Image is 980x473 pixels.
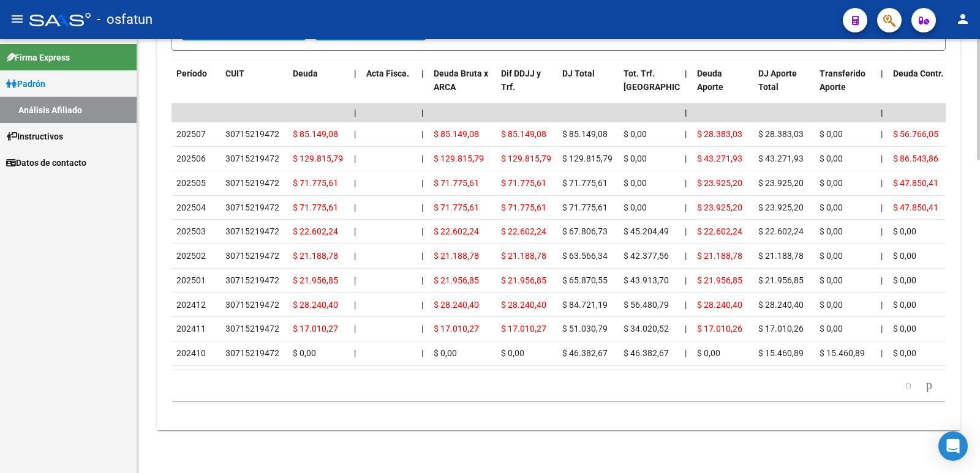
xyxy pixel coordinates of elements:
[421,348,423,358] span: |
[881,129,883,139] span: |
[685,226,687,236] span: |
[562,178,608,188] span: $ 71.775,61
[881,348,883,358] span: |
[624,226,669,236] span: $ 45.204,49
[496,61,557,114] datatable-header-cell: Dif DDJJ y Trf.
[225,69,244,78] span: CUIT
[501,129,546,139] span: $ 85.149,08
[354,324,356,333] span: |
[619,61,680,114] datatable-header-cell: Tot. Trf. Bruto
[176,69,207,78] span: Período
[624,154,647,163] span: $ 0,00
[881,69,883,78] span: |
[176,154,206,163] span: 202506
[881,108,883,117] span: |
[225,152,279,166] div: 30715219472
[893,178,938,188] span: $ 47.850,41
[225,346,279,360] div: 30715219472
[820,154,843,163] span: $ 0,00
[6,51,70,64] span: Firma Express
[293,226,338,236] span: $ 22.602,24
[820,129,843,139] span: $ 0,00
[921,379,938,392] a: go to next page
[349,61,361,114] datatable-header-cell: |
[685,203,687,212] span: |
[421,203,423,212] span: |
[354,203,356,212] span: |
[421,154,423,163] span: |
[624,348,669,358] span: $ 46.382,67
[685,108,687,117] span: |
[6,77,45,91] span: Padrón
[421,324,423,333] span: |
[501,275,546,285] span: $ 21.956,85
[624,251,669,261] span: $ 42.377,56
[293,154,343,163] span: $ 129.815,79
[881,324,883,333] span: |
[421,108,424,117] span: |
[293,275,338,285] span: $ 21.956,85
[176,178,206,188] span: 202505
[624,324,669,333] span: $ 34.020,52
[176,275,206,285] span: 202501
[176,348,206,358] span: 202410
[624,69,707,92] span: Tot. Trf. [GEOGRAPHIC_DATA]
[421,275,423,285] span: |
[624,178,647,188] span: $ 0,00
[288,61,349,114] datatable-header-cell: Deuda
[557,61,619,114] datatable-header-cell: DJ Total
[293,129,338,139] span: $ 85.149,08
[758,275,804,285] span: $ 21.956,85
[421,129,423,139] span: |
[225,298,279,312] div: 30715219472
[753,61,815,114] datatable-header-cell: DJ Aporte Total
[434,226,479,236] span: $ 22.602,24
[900,379,917,392] a: go to previous page
[893,348,916,358] span: $ 0,00
[938,431,968,461] div: Open Intercom Messenger
[293,203,338,212] span: $ 71.775,61
[820,69,865,92] span: Transferido Aporte
[176,129,206,139] span: 202507
[881,178,883,188] span: |
[820,178,843,188] span: $ 0,00
[171,61,221,114] datatable-header-cell: Período
[624,203,647,212] span: $ 0,00
[820,203,843,212] span: $ 0,00
[624,275,669,285] span: $ 43.913,70
[434,275,479,285] span: $ 21.956,85
[758,178,804,188] span: $ 23.925,20
[881,203,883,212] span: |
[697,324,742,333] span: $ 17.010,26
[624,300,669,310] span: $ 56.480,79
[893,203,938,212] span: $ 47.850,41
[421,69,424,78] span: |
[758,69,797,92] span: DJ Aporte Total
[354,348,356,358] span: |
[758,300,804,310] span: $ 28.240,40
[434,348,457,358] span: $ 0,00
[562,300,608,310] span: $ 84.721,19
[434,300,479,310] span: $ 28.240,40
[176,300,206,310] span: 202412
[417,61,429,114] datatable-header-cell: |
[225,201,279,215] div: 30715219472
[893,300,916,310] span: $ 0,00
[354,129,356,139] span: |
[758,203,804,212] span: $ 23.925,20
[685,324,687,333] span: |
[293,348,316,358] span: $ 0,00
[685,251,687,261] span: |
[820,275,843,285] span: $ 0,00
[225,322,279,336] div: 30715219472
[758,154,804,163] span: $ 43.271,93
[221,61,288,114] datatable-header-cell: CUIT
[501,226,546,236] span: $ 22.602,24
[434,324,479,333] span: $ 17.010,27
[293,69,318,78] span: Deuda
[354,275,356,285] span: |
[562,324,608,333] span: $ 51.030,79
[881,154,883,163] span: |
[758,324,804,333] span: $ 17.010,26
[692,61,753,114] datatable-header-cell: Deuda Aporte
